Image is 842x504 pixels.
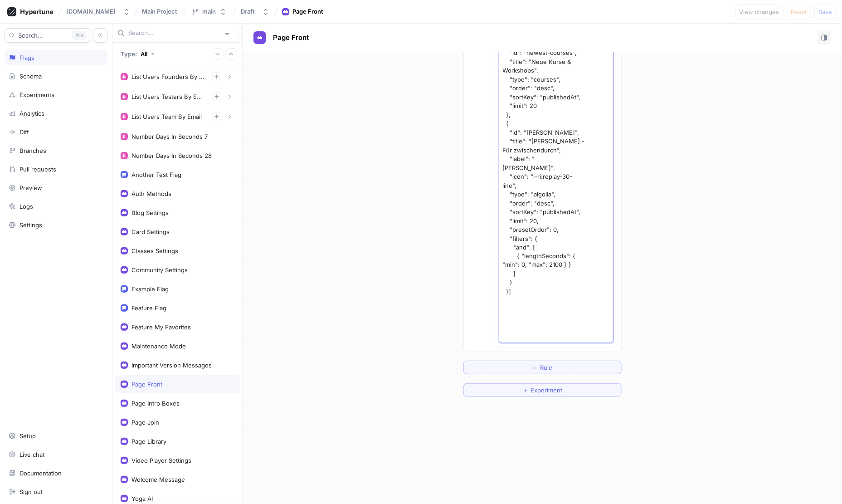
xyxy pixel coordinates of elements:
span: Main Project [142,8,177,15]
div: Page Front [131,381,162,388]
div: [DOMAIN_NAME] [66,8,116,15]
div: Another Test Flag [131,171,181,178]
div: Card Settings [131,228,170,235]
div: Live chat [19,451,44,458]
button: Collapse all [225,48,237,60]
button: Expand all [212,48,224,60]
div: Example Flag [131,285,169,293]
span: Reset [791,9,807,15]
div: Page Front [293,7,324,16]
button: ＋Experiment [463,383,622,397]
div: Analytics [19,110,44,117]
div: Blog Settings [131,209,169,216]
div: Diff [19,128,29,136]
div: List Users Founders By Email [131,73,205,80]
button: main [188,4,230,19]
button: Search...K [5,28,90,43]
div: Branches [19,147,46,154]
button: Type: All [117,46,158,62]
span: Save [819,9,832,15]
div: Page Join [131,419,159,426]
div: Important Version Messages [131,362,212,369]
div: main [202,8,216,15]
div: Maintenance Mode [131,343,186,350]
span: Rule [540,365,553,370]
div: All [141,50,147,58]
div: Number Days In Seconds 7 [131,133,208,140]
div: Number Days In Seconds 28 [131,152,212,159]
div: Pull requests [19,166,56,173]
div: Feature Flag [131,304,166,312]
div: Classes Settings [131,247,178,254]
div: Documentation [19,470,62,477]
div: Page Library [131,438,166,445]
div: Feature My Favorites [131,323,191,331]
input: Search... [128,29,220,38]
span: ＋ [532,365,538,370]
div: Draft [241,8,255,15]
span: Experiment [531,387,562,393]
div: Logs [19,203,33,210]
button: View changes [735,5,784,19]
div: Yoga AI [131,495,153,502]
div: Experiments [19,91,54,98]
p: Type: [121,50,137,58]
div: List Users Testers By Email [131,93,205,100]
a: Documentation [5,465,107,481]
div: Sign out [19,488,43,495]
div: Flags [19,54,34,61]
span: Page Front [273,34,309,41]
button: ＋Rule [463,361,622,374]
span: ＋ [522,387,528,393]
div: Video Player Settings [131,457,191,464]
div: Setup [19,432,36,440]
div: Preview [19,184,42,191]
div: List Users Team By Email [131,113,202,120]
span: View changes [740,9,779,15]
button: Draft [237,4,273,19]
div: Welcome Message [131,476,185,483]
div: K [72,31,86,40]
div: Settings [19,221,42,229]
div: Community Settings [131,266,188,274]
button: [DOMAIN_NAME] [63,4,134,19]
span: Search... [18,33,43,38]
button: Reset [787,5,811,19]
div: Page Intro Boxes [131,400,180,407]
div: Schema [19,73,42,80]
button: Save [815,5,837,19]
div: Auth Methods [131,190,171,197]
